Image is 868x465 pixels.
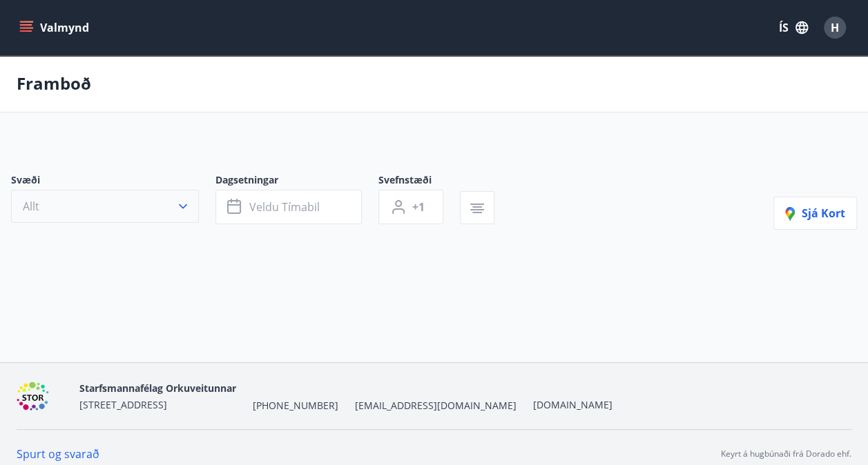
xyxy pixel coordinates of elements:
[215,190,362,224] button: Veldu tímabil
[773,197,857,230] button: Sjá kort
[17,72,91,95] p: Framboð
[378,173,460,190] span: Svefnstæði
[249,199,320,215] span: Veldu tímabil
[721,448,851,460] p: Keyrt á hugbúnaði frá Dorado ehf.
[533,398,613,411] a: [DOMAIN_NAME]
[412,199,425,215] span: +1
[818,11,851,44] button: H
[215,173,378,190] span: Dagsetningar
[771,15,816,40] button: ÍS
[253,399,338,413] span: [PHONE_NUMBER]
[831,20,839,35] span: H
[355,399,517,413] span: [EMAIL_ADDRESS][DOMAIN_NAME]
[11,190,199,223] button: Allt
[11,173,215,190] span: Svæði
[17,382,68,411] img: 6gDcfMXiVBXXG0H6U6eM60D7nPrsl9g1x4qDF8XG.png
[17,15,95,40] button: menu
[785,206,845,221] span: Sjá kort
[23,199,39,214] span: Allt
[79,398,167,411] span: [STREET_ADDRESS]
[79,382,236,395] span: Starfsmannafélag Orkuveitunnar
[378,190,443,224] button: +1
[17,446,99,462] a: Spurt og svarað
